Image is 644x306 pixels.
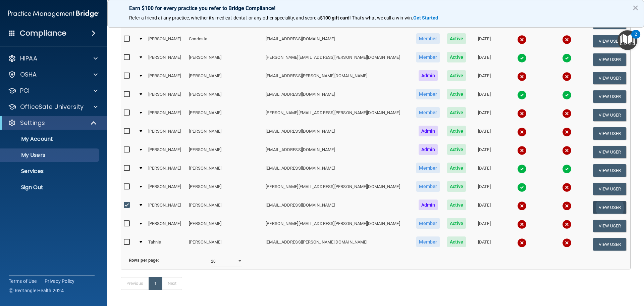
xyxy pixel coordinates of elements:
[447,236,466,247] span: Active
[470,87,499,106] td: [DATE]
[20,54,37,62] p: HIPAA
[447,33,466,44] span: Active
[146,50,186,69] td: [PERSON_NAME]
[129,15,320,20] span: Refer a friend at any practice, whether it's medical, dental, or any other speciality, and score a
[447,52,466,62] span: Active
[186,50,263,69] td: [PERSON_NAME]
[186,69,263,87] td: [PERSON_NAME]
[419,144,438,155] span: Admin
[419,126,438,136] span: Admin
[593,72,626,84] button: View User
[562,109,572,118] img: cross.ca9f0e7f.svg
[470,180,499,198] td: [DATE]
[470,32,499,50] td: [DATE]
[517,109,527,118] img: cross.ca9f0e7f.svg
[146,217,186,235] td: [PERSON_NAME]
[4,152,96,159] p: My Users
[447,126,466,136] span: Active
[470,217,499,235] td: [DATE]
[146,198,186,217] td: [PERSON_NAME]
[350,15,413,20] span: ! That's what we call a win-win.
[413,15,438,20] strong: Get Started
[517,220,527,229] img: cross.ca9f0e7f.svg
[416,33,440,44] span: Member
[263,87,413,106] td: [EMAIL_ADDRESS][DOMAIN_NAME]
[593,90,626,103] button: View User
[186,235,263,253] td: [PERSON_NAME]
[517,164,527,174] img: tick.e7d51cea.svg
[146,32,186,50] td: [PERSON_NAME]
[186,124,263,143] td: [PERSON_NAME]
[447,89,466,99] span: Active
[146,161,186,180] td: [PERSON_NAME]
[562,183,572,192] img: cross.ca9f0e7f.svg
[9,278,37,285] a: Terms of Use
[146,87,186,106] td: [PERSON_NAME]
[9,287,64,294] span: Ⓒ Rectangle Health 2024
[8,119,97,127] a: Settings
[470,143,499,161] td: [DATE]
[593,35,626,47] button: View User
[470,69,499,87] td: [DATE]
[8,7,99,20] img: PMB logo
[186,198,263,217] td: [PERSON_NAME]
[416,107,440,118] span: Member
[416,181,440,192] span: Member
[8,103,98,111] a: OfficeSafe University
[263,217,413,235] td: [PERSON_NAME][EMAIL_ADDRESS][PERSON_NAME][DOMAIN_NAME]
[593,201,626,214] button: View User
[593,146,626,158] button: View User
[562,164,572,174] img: tick.e7d51cea.svg
[593,220,626,232] button: View User
[562,127,572,137] img: cross.ca9f0e7f.svg
[186,87,263,106] td: [PERSON_NAME]
[263,32,413,50] td: [EMAIL_ADDRESS][DOMAIN_NAME]
[416,52,440,62] span: Member
[447,181,466,192] span: Active
[121,277,149,290] a: Previous
[593,183,626,195] button: View User
[263,106,413,124] td: [PERSON_NAME][EMAIL_ADDRESS][PERSON_NAME][DOMAIN_NAME]
[146,124,186,143] td: [PERSON_NAME]
[517,72,527,81] img: cross.ca9f0e7f.svg
[562,90,572,100] img: tick.e7d51cea.svg
[263,161,413,180] td: [EMAIL_ADDRESS][DOMAIN_NAME]
[562,35,572,44] img: cross.ca9f0e7f.svg
[517,238,527,248] img: cross.ca9f0e7f.svg
[517,90,527,100] img: tick.e7d51cea.svg
[470,198,499,217] td: [DATE]
[470,50,499,69] td: [DATE]
[8,54,98,62] a: HIPAA
[562,146,572,155] img: cross.ca9f0e7f.svg
[593,53,626,66] button: View User
[4,136,96,142] p: My Account
[416,236,440,247] span: Member
[470,235,499,253] td: [DATE]
[593,238,626,251] button: View User
[186,161,263,180] td: [PERSON_NAME]
[517,183,527,192] img: tick.e7d51cea.svg
[517,146,527,155] img: cross.ca9f0e7f.svg
[20,29,66,38] h4: Compliance
[447,218,466,229] span: Active
[416,218,440,229] span: Member
[562,238,572,248] img: cross.ca9f0e7f.svg
[146,180,186,198] td: [PERSON_NAME]
[146,69,186,87] td: [PERSON_NAME]
[447,200,466,210] span: Active
[635,34,637,43] div: 2
[447,107,466,118] span: Active
[470,106,499,124] td: [DATE]
[413,15,439,20] a: Get Started
[447,70,466,81] span: Active
[4,168,96,175] p: Services
[20,87,30,95] p: PCI
[447,144,466,155] span: Active
[517,53,527,63] img: tick.e7d51cea.svg
[263,124,413,143] td: [EMAIL_ADDRESS][DOMAIN_NAME]
[20,71,37,79] p: OSHA
[562,201,572,211] img: cross.ca9f0e7f.svg
[186,32,263,50] td: Condosta
[320,15,350,20] strong: $100 gift card
[146,106,186,124] td: [PERSON_NAME]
